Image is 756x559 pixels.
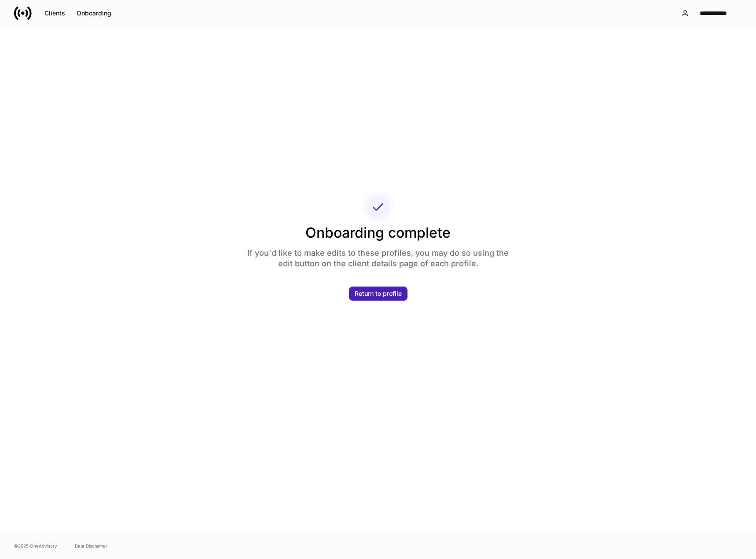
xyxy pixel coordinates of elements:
[239,223,517,243] h2: Onboarding complete
[77,10,111,16] div: Onboarding
[14,542,57,549] span: © 2025 OneAdvisory
[355,291,402,297] div: Return to profile
[39,6,71,20] button: Clients
[75,542,107,549] a: Data Disclaimer
[44,10,65,16] div: Clients
[71,6,117,20] button: Onboarding
[239,243,517,269] h4: If you'd like to make edits to these profiles, you may do so using the edit button on the client ...
[349,287,407,301] button: Return to profile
